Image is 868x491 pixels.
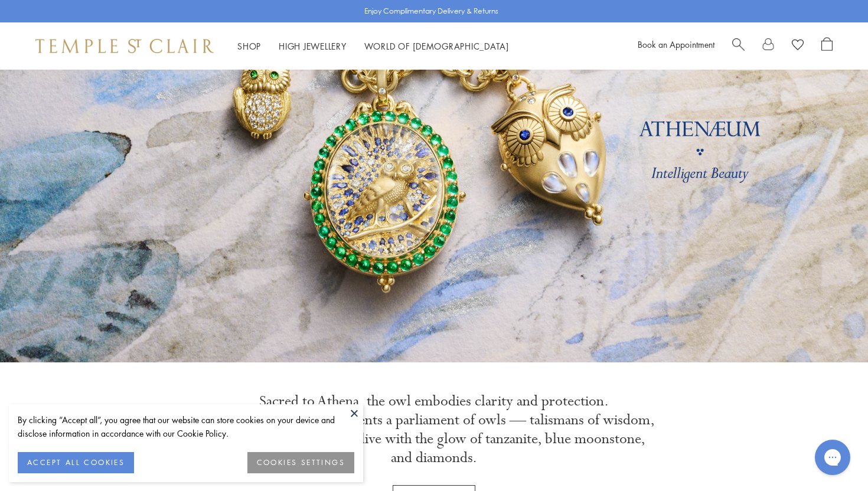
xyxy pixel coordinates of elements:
a: World of [DEMOGRAPHIC_DATA]World of [DEMOGRAPHIC_DATA] [364,40,509,52]
div: By clicking “Accept all”, you agree that our website can store cookies on your device and disclos... [18,413,354,440]
a: Open Shopping Bag [821,37,833,55]
a: High JewelleryHigh Jewellery [279,40,347,52]
button: COOKIES SETTINGS [247,452,354,473]
a: Book an Appointment [638,38,714,50]
button: ACCEPT ALL COOKIES [18,452,134,473]
a: View Wishlist [792,37,804,55]
a: Search [732,37,745,55]
nav: Main navigation [237,39,509,54]
a: ShopShop [237,40,261,52]
p: Sacred to Athena, the owl embodies clarity and protection. [PERSON_NAME] presents a parliament of... [213,392,655,467]
img: Temple St. Clair [35,39,214,53]
p: Enjoy Complimentary Delivery & Returns [364,5,498,17]
iframe: Gorgias live chat messenger [809,436,856,479]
